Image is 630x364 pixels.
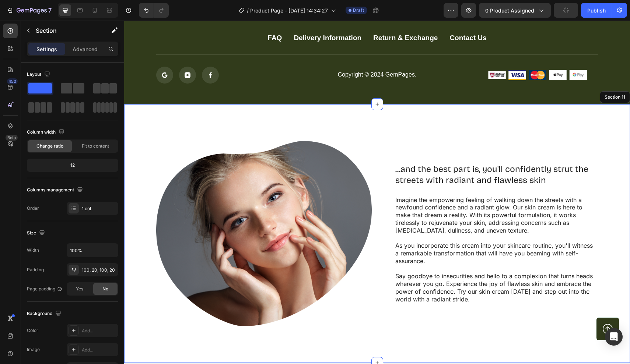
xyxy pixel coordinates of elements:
img: gempages_572816717198132039-608add99-2c04-4a47-94e1-6f3c004f0a2a.png [364,49,382,60]
div: Order [27,205,39,212]
p: Section [36,26,96,35]
span: / [247,7,249,14]
div: Publish [587,7,606,14]
div: Color [27,327,38,334]
span: 0 product assigned [485,7,534,14]
input: Auto [67,244,118,257]
div: 1 col [82,205,116,212]
div: Image [27,346,40,353]
img: gempages_432750572815254551-3b61323a-7af6-4e8a-b7e7-5fc51cae21a6.png [32,120,248,305]
div: Size [27,228,46,238]
span: Draft [353,7,364,14]
div: Background [27,309,63,319]
div: Section 11 [479,73,503,80]
p: Advanced [73,45,98,53]
p: Say goodbye to insecurities and hello to a complexion that turns heads wherever you go. Experienc... [271,252,473,282]
p: Copyright © 2024 GemPages. [184,50,322,58]
span: No [102,286,108,292]
div: Layout [27,70,52,79]
div: Width [27,247,39,254]
p: 7 [48,6,52,15]
img: gempages_572816717198132039-139866b3-2c76-41cf-b9fe-311e49acf298.png [445,49,463,59]
iframe: Design area [124,21,630,364]
div: Add... [82,347,116,353]
div: Open Intercom Messenger [605,328,623,346]
div: Columns management [27,185,84,195]
button: 7 [3,3,55,18]
span: Change ratio [36,143,63,149]
p: Imagine the empowering feeling of walking down the streets with a newfound confidence and a radia... [271,176,473,214]
div: Page padding [27,286,63,292]
span: Fit to content [82,143,109,149]
span: Product Page - [DATE] 14:34:27 [250,7,328,14]
div: Column width [27,127,66,137]
h2: ...and the best part is, you'll confidently strut the streets with radiant and flawless skin [270,142,474,166]
img: gempages_572816717198132039-a703d446-9196-4ac5-8d78-d197a7425761.png [384,49,402,60]
div: Undo/Redo [139,3,169,18]
div: 100, 20, 100, 20 [82,267,116,273]
p: As you incorporate this cream into your skincare routine, you'll witness a remarkable transformat... [271,221,473,244]
div: 12 [28,160,117,170]
img: gempages_572816717198132039-26c2ff97-e18c-494d-bf8a-b1bbe3eeb931.png [405,49,422,60]
div: Add... [82,328,116,334]
button: 0 product assigned [479,3,551,18]
span: Yes [76,286,83,292]
p: Settings [36,45,57,53]
div: Padding [27,266,44,273]
img: gempages_572816717198132039-d4dff611-eb37-4dc5-bcc2-92bd5c460fbc.png [425,49,442,59]
div: 450 [7,78,18,84]
button: Publish [581,3,612,18]
div: Beta [6,135,18,141]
